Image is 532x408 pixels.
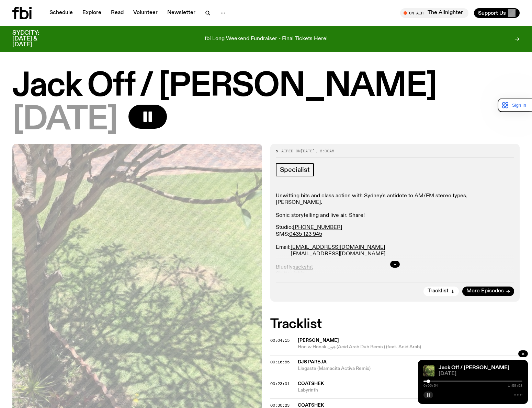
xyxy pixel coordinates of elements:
span: Aired on [281,148,301,154]
span: 00:23:01 [270,381,290,386]
a: [EMAIL_ADDRESS][DOMAIN_NAME] [291,245,385,250]
a: Newsletter [163,8,200,18]
span: 00:04:15 [270,338,290,343]
button: 00:04:15 [270,339,290,342]
a: [EMAIL_ADDRESS][DOMAIN_NAME] [291,251,385,257]
span: coatshek [298,381,324,386]
a: [PHONE_NUMBER] [293,225,342,230]
span: [DATE] [12,105,117,136]
p: Studio: SMS: Email: Bluefly: Shitter: Instagran: Fakebook: Home: [276,224,514,303]
p: fbi Long Weekend Fundraiser - Final Tickets Here! [205,36,328,42]
h3: SYDCITY: [DATE] & [DATE] [12,30,56,48]
span: , 6:00am [315,148,334,154]
button: 00:16:55 [270,360,290,364]
p: Unwitting bits and class action with Sydney's antidote to AM/FM stereo types, [PERSON_NAME]. Soni... [276,193,514,219]
a: Jack Off / [PERSON_NAME] [439,365,509,371]
span: [DATE] [439,371,522,376]
span: Hon w Honak هون (Acid Arab Dub Remix) (feat. Acid Arab) [298,344,520,350]
h2: Tracklist [270,318,520,330]
span: [PERSON_NAME] [298,338,339,343]
a: More Episodes [462,287,514,296]
span: DJs Pareja [298,360,327,364]
button: 00:30:23 [270,404,290,407]
span: Support Us [478,10,506,16]
a: Explore [78,8,105,18]
span: 00:30:23 [270,403,290,408]
a: Schedule [45,8,77,18]
span: More Episodes [466,289,504,294]
h1: Jack Off / [PERSON_NAME] [12,71,520,102]
button: Tracklist [423,287,459,296]
a: 0435 123 945 [289,232,322,237]
a: Specialist [276,163,314,176]
span: 0:05:54 [423,384,438,387]
button: 00:23:01 [270,382,290,386]
a: Read [107,8,128,18]
span: Labyrinth [298,387,520,394]
span: Specialist [280,166,310,174]
span: [DATE] [301,148,315,154]
a: Volunteer [129,8,162,18]
span: 00:16:55 [270,359,290,365]
span: 1:59:58 [508,384,522,387]
button: Support Us [474,8,520,18]
span: Llegaste (Mamacita Activa Remix) [298,365,520,372]
button: On AirThe Allnighter [400,8,468,18]
span: coatshek [298,403,324,408]
span: Tracklist [428,289,449,294]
